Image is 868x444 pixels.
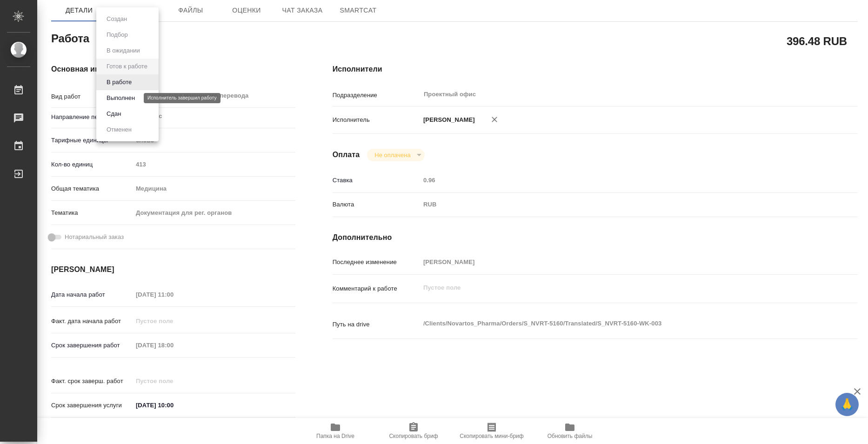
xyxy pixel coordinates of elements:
[104,61,150,72] button: Готов к работе
[104,93,138,103] button: Выполнен
[104,14,130,24] button: Создан
[104,125,134,135] button: Отменен
[104,77,134,87] button: В работе
[104,30,131,40] button: Подбор
[104,109,124,119] button: Сдан
[104,46,143,56] button: В ожидании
